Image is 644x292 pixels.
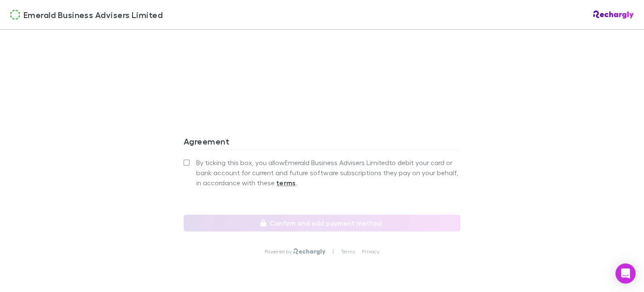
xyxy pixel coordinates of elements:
[362,248,379,255] a: Privacy
[593,11,634,19] img: Rechargly Logo
[10,10,20,20] img: Emerald Business Advisers Limited's Logo
[276,179,296,187] strong: terms
[293,248,326,255] img: Rechargly Logo
[184,215,460,231] button: Confirm and add payment method
[332,248,334,255] p: |
[615,263,636,284] div: Open Intercom Messenger
[341,248,355,255] a: Terms
[265,248,293,255] p: Powered by
[23,8,163,21] span: Emerald Business Advisers Limited
[184,136,460,150] h3: Agreement
[196,158,460,188] span: By ticking this box, you allow Emerald Business Advisers Limited to debit your card or bank accou...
